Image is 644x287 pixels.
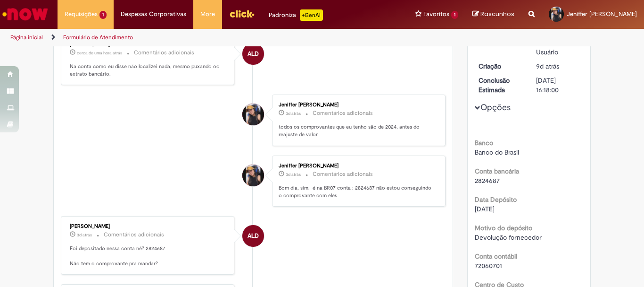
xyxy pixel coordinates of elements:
[279,163,436,169] div: Jeniffer [PERSON_NAME]
[286,111,301,116] time: 26/08/2025 08:58:53
[242,43,264,65] div: Andressa Luiza Da Silva
[70,245,227,267] p: Foi depositado nessa conta né? 2824687 Não tem o comprovante pra mandar?
[313,109,373,117] small: Comentários adicionais
[423,9,449,19] span: Favoritos
[567,10,637,18] span: Jeniffer [PERSON_NAME]
[242,104,264,125] div: Jeniffer Busquet Correa De Miranda
[286,111,301,116] span: 3d atrás
[286,172,301,177] time: 26/08/2025 08:57:52
[104,231,164,239] small: Comentários adicionais
[70,224,227,229] div: [PERSON_NAME]
[279,184,436,199] p: Bom dia, sim. é na BR07 conta : 2824687 não estou conseguindo o comprovante com eles
[536,76,580,95] div: [DATE] 16:18:00
[7,29,422,46] ul: Trilhas de página
[200,9,215,19] span: More
[471,61,529,71] dt: Criação
[99,11,107,19] span: 1
[121,9,186,19] span: Despesas Corporativas
[70,63,227,78] p: Na conta como eu disse não localizei nada, mesmo puxando oo extrato bancário.
[242,225,264,247] div: Andressa Luiza Da Silva
[475,233,542,242] span: Devolução fornecedor
[480,9,514,18] span: Rascunhos
[248,43,259,65] span: ALD
[475,252,517,261] b: Conta contábil
[475,176,500,185] span: 2824687
[77,232,92,238] time: 26/08/2025 08:36:00
[475,139,493,147] b: Banco
[536,61,580,71] div: 19/08/2025 14:46:18
[242,165,264,186] div: Jeniffer Busquet Correa De Miranda
[536,62,559,70] time: 19/08/2025 14:46:18
[475,205,495,213] span: [DATE]
[77,50,122,56] span: cerca de uma hora atrás
[77,232,92,238] span: 3d atrás
[10,34,43,41] a: Página inicial
[286,172,301,177] span: 3d atrás
[279,102,436,108] div: Jeniffer [PERSON_NAME]
[269,9,323,21] div: Padroniza
[65,9,98,19] span: Requisições
[77,50,122,56] time: 28/08/2025 09:05:40
[475,148,519,157] span: Banco do Brasil
[536,38,580,57] div: Pendente Usuário
[229,7,255,21] img: click_logo_yellow_360x200.png
[300,9,323,21] p: +GenAi
[134,49,194,57] small: Comentários adicionais
[471,76,529,95] dt: Conclusão Estimada
[248,225,259,247] span: ALD
[313,170,373,178] small: Comentários adicionais
[475,195,517,204] b: Data Depósito
[475,224,532,232] b: Motivo do depósito
[451,11,458,19] span: 1
[475,261,502,270] span: 72060701
[1,5,50,24] img: ServiceNow
[475,167,519,175] b: Conta bancária
[536,62,559,70] span: 9d atrás
[279,123,436,138] p: todos os comprovantes que eu tenho são de 2024, antes do reajuste de valor
[472,10,514,19] a: Rascunhos
[63,34,133,41] a: Formulário de Atendimento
